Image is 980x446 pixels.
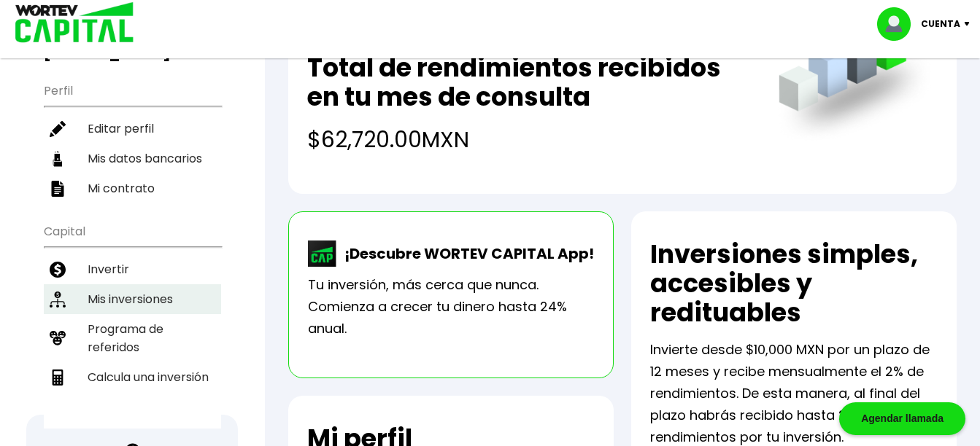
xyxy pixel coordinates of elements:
[50,292,66,308] img: inversiones-icon.6695dc30.svg
[308,274,594,340] p: Tu inversión, más cerca que nunca. Comienza a crecer tu dinero hasta 24% anual.
[960,22,980,26] img: icon-down
[44,215,221,429] ul: Capital
[50,262,66,278] img: invertir-icon.b3b967d7.svg
[50,121,66,137] img: editar-icon.952d3147.svg
[44,284,221,314] a: Mis inversiones
[877,7,921,41] img: profile-image
[50,369,66,386] img: calculadora-icon.17d418c4.svg
[337,243,594,265] p: ¡Descubre WORTEV CAPITAL App!
[307,53,749,111] h2: Total de rendimientos recibidos en tu mes de consulta
[308,240,337,267] img: wortev-capital-app-icon
[44,173,221,203] a: Mi contrato
[44,362,221,392] a: Calcula una inversión
[50,330,66,346] img: recomiendanos-icon.9b8e9327.svg
[44,74,221,203] ul: Perfil
[50,151,66,167] img: datos-icon.10cf9172.svg
[44,314,221,362] a: Programa de referidos
[921,13,960,35] p: Cuenta
[50,181,66,197] img: contrato-icon.f2db500c.svg
[44,114,221,144] a: Editar perfil
[44,144,221,173] a: Mis datos bancarios
[839,402,965,435] div: Agendar llamada
[44,254,221,284] a: Invertir
[650,240,938,327] h2: Inversiones simples, accesibles y redituables
[307,123,749,156] h4: $62,720.00 MXN
[44,26,221,63] h3: Buen día,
